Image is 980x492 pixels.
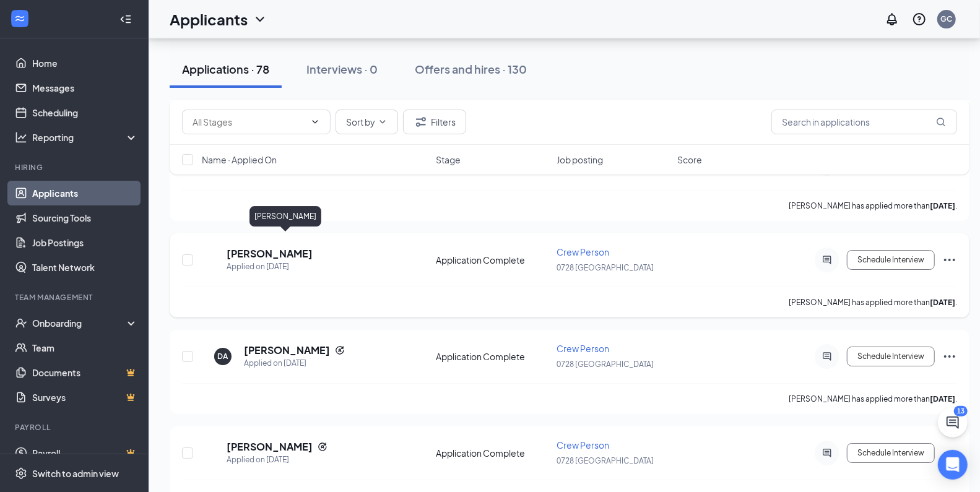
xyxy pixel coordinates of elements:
[32,205,138,230] a: Sourcing Tools
[941,14,953,24] div: GC
[942,252,957,267] svg: Ellipses
[15,422,136,433] div: Payroll
[557,246,609,257] span: Crew Person
[227,247,313,261] h5: [PERSON_NAME]
[32,230,138,255] a: Job Postings
[15,292,136,303] div: Team Management
[244,357,345,369] div: Applied on [DATE]
[244,343,330,357] h5: [PERSON_NAME]
[253,12,267,27] svg: ChevronDown
[336,110,398,134] button: Sort byChevronDown
[789,394,957,404] p: [PERSON_NAME] has applied more than .
[820,352,835,361] svg: ActiveChat
[930,298,955,307] b: [DATE]
[557,263,654,272] span: 0728 [GEOGRAPHIC_DATA]
[847,250,935,270] button: Schedule Interview
[945,415,960,430] svg: ChatActive
[32,131,139,144] div: Reporting
[436,447,549,459] div: Application Complete
[938,408,968,438] button: ChatActive
[415,61,527,77] div: Offers and hires · 130
[119,13,132,25] svg: Collapse
[346,118,375,126] span: Sort by
[32,335,138,360] a: Team
[202,153,277,166] span: Name · Applied On
[436,153,461,166] span: Stage
[557,439,609,451] span: Crew Person
[318,442,327,452] svg: Reapply
[436,350,549,363] div: Application Complete
[32,76,138,100] a: Messages
[885,12,900,27] svg: Notifications
[227,440,313,454] h5: [PERSON_NAME]
[32,360,138,385] a: DocumentsCrown
[557,153,603,166] span: Job posting
[335,345,345,355] svg: Reapply
[820,448,835,458] svg: ActiveChat
[847,347,935,366] button: Schedule Interview
[557,456,654,465] span: 0728 [GEOGRAPHIC_DATA]
[14,12,26,25] svg: WorkstreamLogo
[15,131,27,144] svg: Analysis
[677,153,702,166] span: Score
[930,394,955,404] b: [DATE]
[15,317,27,329] svg: UserCheck
[227,261,313,273] div: Applied on [DATE]
[15,467,27,480] svg: Settings
[310,117,320,127] svg: ChevronDown
[789,297,957,308] p: [PERSON_NAME] has applied more than .
[912,12,927,27] svg: QuestionInfo
[820,255,835,265] svg: ActiveChat
[182,61,269,77] div: Applications · 78
[954,406,968,416] div: 13
[32,467,119,480] div: Switch to admin view
[193,115,305,129] input: All Stages
[414,114,428,129] svg: Filter
[942,446,957,460] svg: Ellipses
[789,201,957,211] p: [PERSON_NAME] has applied more than .
[557,360,654,369] span: 0728 [GEOGRAPHIC_DATA]
[218,351,228,361] div: DA
[227,454,327,466] div: Applied on [DATE]
[32,181,138,205] a: Applicants
[32,441,138,465] a: PayrollCrown
[32,255,138,280] a: Talent Network
[306,61,378,77] div: Interviews · 0
[32,100,138,125] a: Scheduling
[32,317,128,329] div: Onboarding
[436,254,549,266] div: Application Complete
[847,443,935,463] button: Schedule Interview
[32,385,138,410] a: SurveysCrown
[403,110,466,134] button: Filter Filters
[378,117,388,127] svg: ChevronDown
[936,117,946,127] svg: MagnifyingGlass
[15,162,136,173] div: Hiring
[557,343,609,354] span: Crew Person
[32,51,138,76] a: Home
[771,110,957,134] input: Search in applications
[170,9,248,30] h1: Applicants
[942,349,957,364] svg: Ellipses
[938,450,968,480] div: Open Intercom Messenger
[249,206,321,227] div: [PERSON_NAME]
[930,201,955,210] b: [DATE]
